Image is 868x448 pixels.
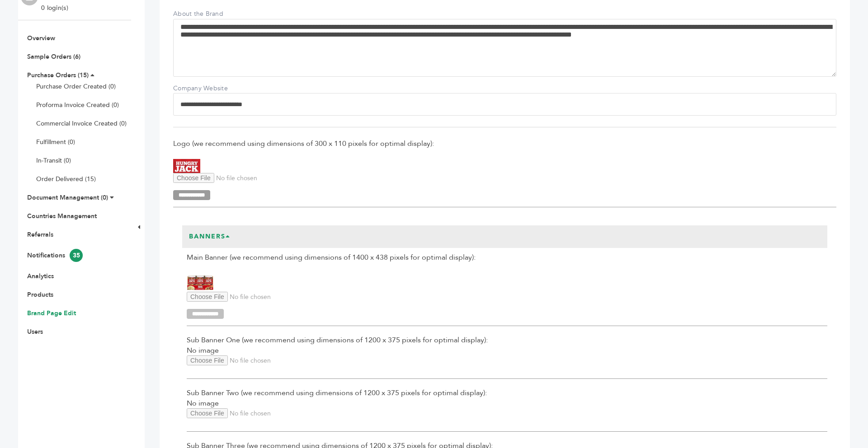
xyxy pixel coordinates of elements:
a: Proforma Invoice Created (0) [36,101,119,109]
a: Commercial Invoice Created (0) [36,119,127,128]
a: Countries Management [27,212,97,220]
label: Company Website [173,84,236,93]
a: Order Delivered (15) [36,175,96,183]
img: Hungry Jack [187,272,214,291]
a: Users [27,327,43,336]
a: Purchase Order Created (0) [36,82,116,91]
a: Analytics [27,272,54,280]
a: Document Management (0) [27,193,108,202]
div: No image [187,335,827,379]
label: About the Brand [173,9,236,19]
span: 35 [70,249,83,262]
span: Sub Banner One (we recommend using dimensions of 1200 x 375 pixels for optimal display): [187,335,827,345]
div: No image [187,388,827,432]
a: Referrals [27,230,53,239]
span: Logo (we recommend using dimensions of 300 x 110 pixels for optimal display): [173,139,836,149]
span: Main Banner (we recommend using dimensions of 1400 x 438 pixels for optimal display): [187,252,827,262]
a: Overview [27,34,55,42]
span: Sub Banner Two (we recommend using dimensions of 1200 x 375 pixels for optimal display): [187,388,827,398]
a: Purchase Orders (15) [27,71,89,79]
a: Notifications35 [27,251,83,260]
h3: Banners [182,225,237,248]
a: In-Transit (0) [36,156,71,165]
img: Hungry Jack [173,159,200,173]
a: Sample Orders (6) [27,52,80,61]
a: Fulfillment (0) [36,138,75,146]
a: Products [27,290,53,299]
a: Brand Page Edit [27,309,76,317]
